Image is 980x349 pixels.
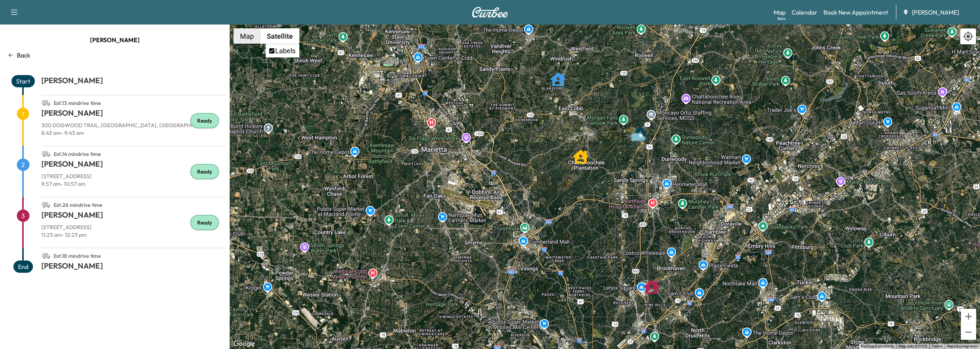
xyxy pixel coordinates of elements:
[41,159,225,172] h1: [PERSON_NAME]
[17,210,29,222] span: 3
[633,122,648,138] gmp-advanced-marker: End Point
[17,159,29,171] span: 2
[41,223,225,231] p: [STREET_ADDRESS]
[41,180,225,188] p: 9:57 am - 10:57 am
[41,231,225,239] p: 11:23 am - 12:23 pm
[17,108,29,120] span: 1
[644,275,659,291] gmp-advanced-marker: ALEXIS L BRANCH
[11,75,35,87] span: Start
[232,339,257,349] a: Open this area in Google Maps (opens a new window)
[266,44,299,57] li: Labels
[41,75,225,89] h1: [PERSON_NAME]
[861,344,894,349] button: Keyboard shortcuts
[573,145,588,161] gmp-advanced-marker: JOHN STARR
[13,261,33,273] span: End
[41,172,225,180] p: [STREET_ADDRESS]
[234,28,260,44] button: Show street map
[54,100,101,107] span: Est. 13 min drive time
[41,108,225,121] h1: [PERSON_NAME]
[232,339,257,349] img: Google
[190,215,219,230] div: Ready
[41,129,225,137] p: 8:43 am - 9:43 am
[266,44,299,57] ul: Show satellite imagery
[792,8,817,17] a: Calendar
[90,32,140,48] span: [PERSON_NAME]
[472,7,508,18] img: Curbee Logo
[190,113,219,128] div: Ready
[898,344,927,348] span: Map data ©2025
[41,210,225,223] h1: [PERSON_NAME]
[823,8,888,17] a: Book New Appointment
[947,344,978,348] a: Report a map error
[17,51,30,60] p: Back
[777,16,786,21] div: Beta
[550,68,566,83] gmp-advanced-marker: MARTIN DECKER
[54,151,101,157] span: Est. 14 min drive time
[960,28,976,44] div: Recenter map
[190,164,219,179] div: Ready
[774,8,786,17] a: MapBeta
[627,124,654,138] gmp-advanced-marker: Van
[275,47,296,55] label: Labels
[961,324,976,340] button: Zoom out
[912,8,959,17] span: [PERSON_NAME]
[54,252,101,259] span: Est. 18 min drive time
[54,202,103,208] span: Est. 26 min drive time
[41,121,225,129] p: 300 DOGWOOD TRAIL, [GEOGRAPHIC_DATA], [GEOGRAPHIC_DATA]
[260,28,299,44] button: Show satellite imagery
[41,261,225,274] h1: [PERSON_NAME]
[932,344,942,348] a: Terms (opens in new tab)
[961,309,976,324] button: Zoom in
